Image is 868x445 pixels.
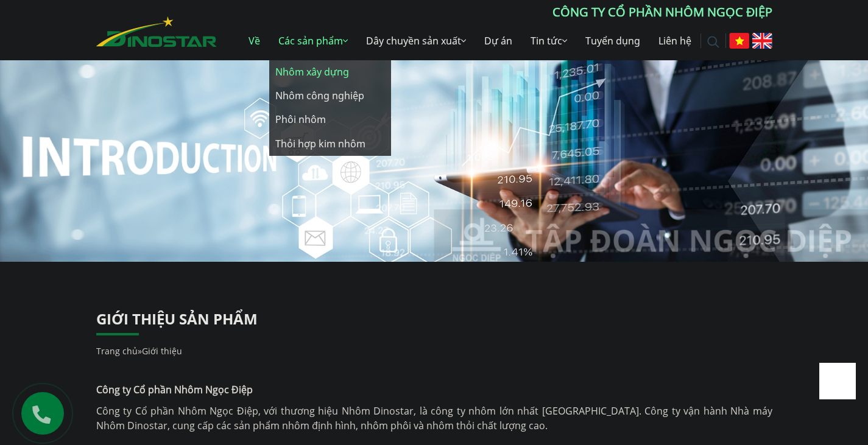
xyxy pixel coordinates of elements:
a: Công ty Cổ phần Nhôm Ngọc Điệp [96,404,258,418]
a: Giới thiệu sản phẩm [96,309,258,329]
font: Các sản phẩm [278,34,343,47]
a: Liên hệ [649,21,700,60]
a: Nhôm xây dựng [269,60,391,84]
font: Thỏi hợp kim nhôm [275,137,365,150]
img: Nhôm Dinostar [96,16,217,47]
font: Về [249,34,260,47]
font: » [138,345,142,357]
img: Tiếng Việt [729,33,749,49]
font: Liên hệ [658,34,691,47]
font: Tin tức [531,34,562,47]
font: Nhôm xây dựng [275,65,349,79]
font: Nhôm công nghiệp [275,89,364,102]
a: Thỏi hợp kim nhôm [269,132,391,156]
a: Dự án [475,21,521,60]
a: Trang chủ [96,345,138,357]
font: Tuyển dụng [585,34,640,47]
a: Về [239,21,269,60]
a: Dây chuyền sản xuất [357,21,475,60]
font: Công ty Cổ phần Nhôm Ngọc Điệp [552,4,772,20]
font: Giới thiệu [142,345,182,357]
img: tìm kiếm [707,36,719,48]
font: , với thương hiệu Nhôm Dinostar, là công ty nhôm lớn nhất [GEOGRAPHIC_DATA]. Công ty vận hành Nhà... [96,404,772,432]
font: Dây chuyền sản xuất [366,34,461,47]
font: Phôi nhôm [275,113,326,126]
a: Phôi nhôm [269,108,391,131]
font: Công ty Cổ phần Nhôm Ngọc Điệp [96,383,253,396]
img: Tiếng Anh [752,33,772,49]
a: Tuyển dụng [576,21,649,60]
a: Các sản phẩm [269,21,357,60]
font: Dự án [484,34,512,47]
a: Tin tức [521,21,576,60]
a: Nhôm công nghiệp [269,84,391,108]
